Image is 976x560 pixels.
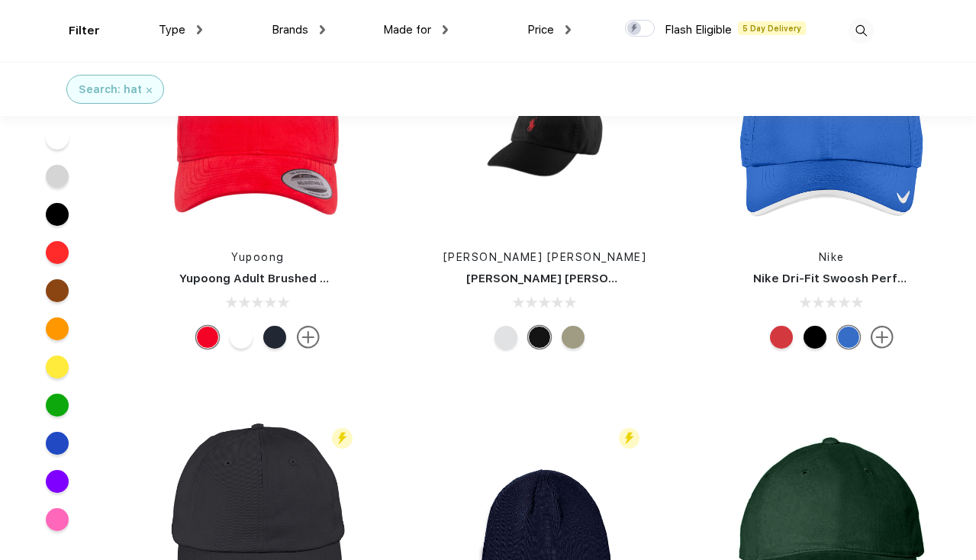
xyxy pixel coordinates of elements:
div: Nubuck Silo [562,326,585,349]
a: Nike Dri-Fit Swoosh Perforated Cap [753,272,964,285]
img: desktop_search.svg [849,18,874,43]
span: Brands [272,23,308,37]
a: [PERSON_NAME] [PERSON_NAME] [443,251,647,263]
div: Navy [263,326,286,349]
img: more.svg [297,326,320,349]
div: Red [196,326,219,349]
img: more.svg [871,326,894,349]
span: Type [159,23,185,37]
div: Search: hat [79,82,142,98]
span: Price [527,23,554,37]
div: White [230,326,253,349]
a: Yupoong [231,251,285,263]
div: University Red [770,326,793,349]
span: 5 Day Delivery [738,21,806,35]
div: White [494,326,517,349]
div: Black [804,326,826,349]
img: dropdown.png [320,25,325,34]
img: func=resize&h=266 [730,31,933,234]
a: Yupoong Adult Brushed Cotton Twill Mid-Profile Cap [179,272,484,285]
span: Made for [383,23,431,37]
a: [PERSON_NAME] [PERSON_NAME] Chino Baseball Cap [466,272,775,285]
img: func=resize&h=266 [443,31,646,234]
img: func=resize&h=266 [156,31,359,234]
img: dropdown.png [443,25,448,34]
img: dropdown.png [565,25,571,34]
a: Nike [819,251,845,263]
img: dropdown.png [197,25,202,34]
img: flash_active_toggle.svg [619,428,639,449]
img: flash_active_toggle.svg [332,428,353,449]
span: Flash Eligible [665,23,732,37]
div: Blue Sapphire [837,326,860,349]
div: Polo Black [528,326,551,349]
img: filter_cancel.svg [147,88,152,93]
div: Filter [69,22,100,40]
